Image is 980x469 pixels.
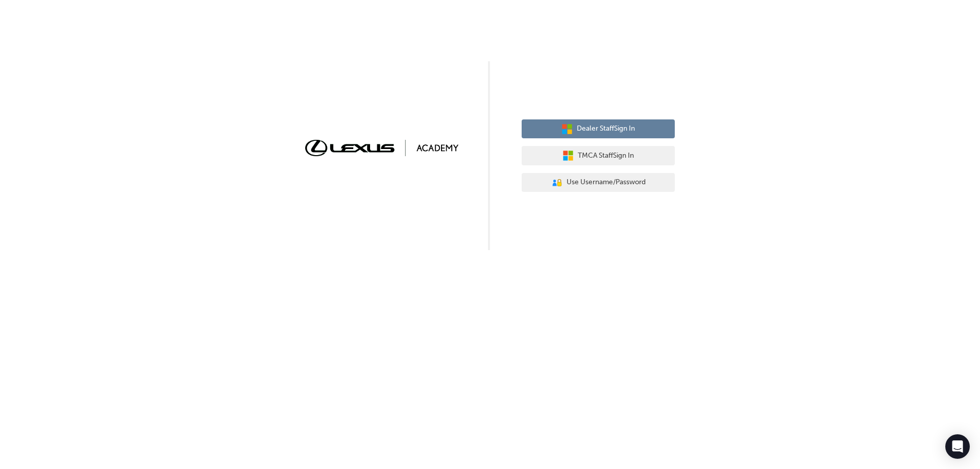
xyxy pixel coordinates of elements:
[945,434,970,459] div: Open Intercom Messenger
[577,123,635,135] span: Dealer Staff Sign In
[522,173,675,192] button: Use Username/Password
[522,146,675,165] button: TMCA StaffSign In
[305,140,458,156] img: Trak
[522,119,675,139] button: Dealer StaffSign In
[567,177,646,188] span: Use Username/Password
[578,150,634,162] span: TMCA Staff Sign In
